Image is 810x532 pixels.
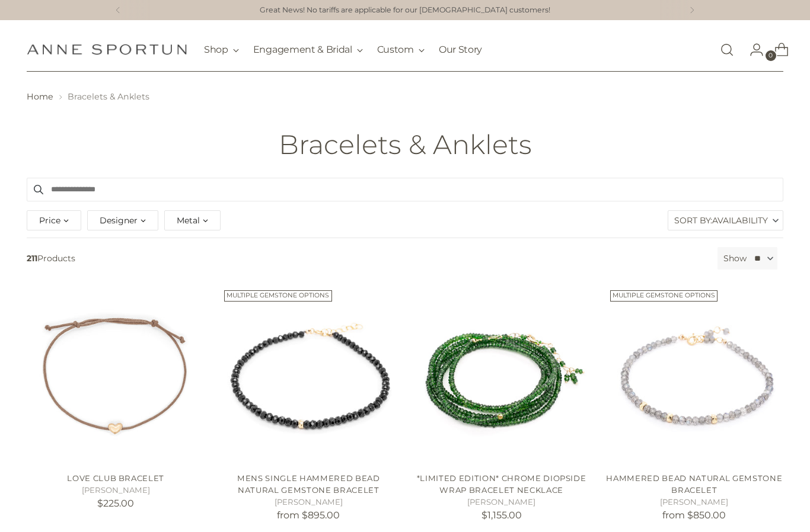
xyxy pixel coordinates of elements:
[766,50,776,61] span: 0
[219,508,397,523] p: from $895.00
[204,37,239,63] button: Shop
[417,473,586,495] a: *Limited Edition* Chrome Diopside Wrap Bracelet Necklace
[253,37,363,63] button: Engagement & Bridal
[377,37,425,63] button: Custom
[413,496,591,508] h5: [PERSON_NAME]
[439,37,482,63] a: Our Story
[668,211,783,230] label: Sort By:Availability
[27,253,37,264] b: 211
[723,252,747,265] label: Show
[22,247,713,270] span: Products
[740,38,764,62] a: Go to the account page
[100,214,138,227] span: Designer
[97,498,134,509] span: $225.00
[279,130,532,159] h1: Bracelets & Anklets
[27,485,205,496] h5: [PERSON_NAME]
[413,286,591,463] a: *Limited Edition* Chrome Diopside Wrap Bracelet Necklace
[605,286,783,463] a: Hammered Bead Natural Gemstone Bracelet
[605,508,783,523] p: from $850.00
[27,44,187,55] a: Anne Sportun Fine Jewellery
[177,214,200,227] span: Metal
[219,286,397,463] a: Mens Single Hammered Bead Natural Gemstone Bracelet
[67,473,164,483] a: Love Club Bracelet
[39,214,60,227] span: Price
[27,91,783,103] nav: breadcrumbs
[27,91,53,102] a: Home
[27,178,783,201] input: Search products
[765,38,789,62] a: Open cart modal
[715,38,739,62] a: Open search modal
[27,286,205,463] a: Love Club Bracelet
[237,473,380,495] a: Mens Single Hammered Bead Natural Gemstone Bracelet
[605,496,783,508] h5: [PERSON_NAME]
[606,473,782,495] a: Hammered Bead Natural Gemstone Bracelet
[68,91,149,102] span: Bracelets & Anklets
[712,211,768,230] span: Availability
[481,509,522,521] span: $1,155.00
[260,5,550,16] a: Great News! No tariffs are applicable for our [DEMOGRAPHIC_DATA] customers!
[219,496,397,508] h5: [PERSON_NAME]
